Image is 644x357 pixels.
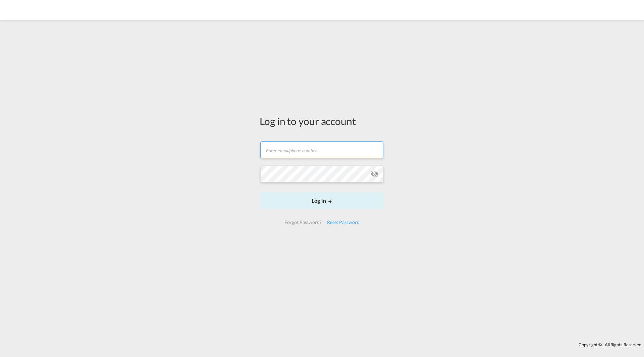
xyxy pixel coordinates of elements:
md-icon: icon-eye-off [371,170,379,178]
div: Reset Password [324,216,362,228]
input: Enter email/phone number [260,141,383,158]
button: LOGIN [260,192,384,209]
div: Log in to your account [260,114,384,128]
div: Forgot Password? [282,216,324,228]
